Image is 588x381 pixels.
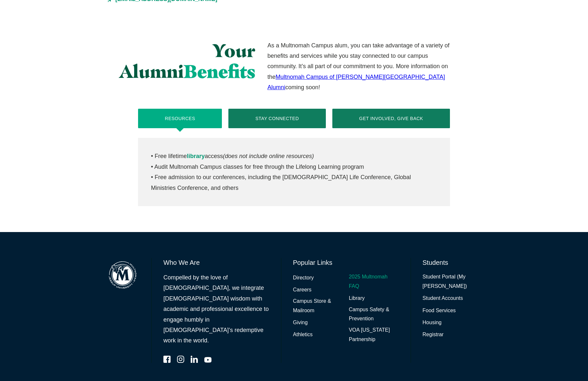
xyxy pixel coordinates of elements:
h2: Your Alumni [106,40,255,82]
a: Campus Store & Mailroom [293,297,343,315]
a: LinkedIn [191,356,198,363]
button: Stay Connected [228,109,326,128]
a: VOA [US_STATE] Partnership [349,326,399,344]
button: Resources [138,109,222,128]
h6: Who We Are [163,258,269,267]
p: As a Multnomah Campus alum, you can take advantage of a variety of benefits and services while yo... [267,40,450,93]
a: Instagram [177,356,184,363]
a: library [187,153,205,159]
button: Get Involved, Give Back [332,109,450,128]
a: Student Accounts [423,294,463,303]
a: 2025 Multnomah FAQ [349,272,399,291]
a: Campus Safety & Prevention [349,305,399,324]
em: (does not include online resources) [223,153,314,159]
p: • Free lifetime access • Audit Multnomah Campus classes for free through the Lifelong Learning pr... [151,151,437,193]
a: Student Portal (My [PERSON_NAME]) [423,272,482,291]
a: Careers [293,285,312,295]
a: Giving [293,318,308,327]
a: Housing [423,318,442,327]
a: Directory [293,273,314,283]
p: Compelled by the love of [DEMOGRAPHIC_DATA], we integrate [DEMOGRAPHIC_DATA] wisdom with academic... [163,272,269,346]
a: Registrar [423,330,444,339]
span: Benefits [184,60,255,82]
h6: Students [423,258,482,267]
a: Athletics [293,330,313,339]
a: Facebook [163,356,171,363]
a: Multnomah Campus of [PERSON_NAME][GEOGRAPHIC_DATA] Alumni [267,74,445,91]
a: Food Services [423,306,456,315]
a: YouTube [204,356,211,363]
h6: Popular Links [293,258,399,267]
img: Multnomah Campus of Jessup University logo [106,258,140,292]
a: Library [349,294,365,303]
